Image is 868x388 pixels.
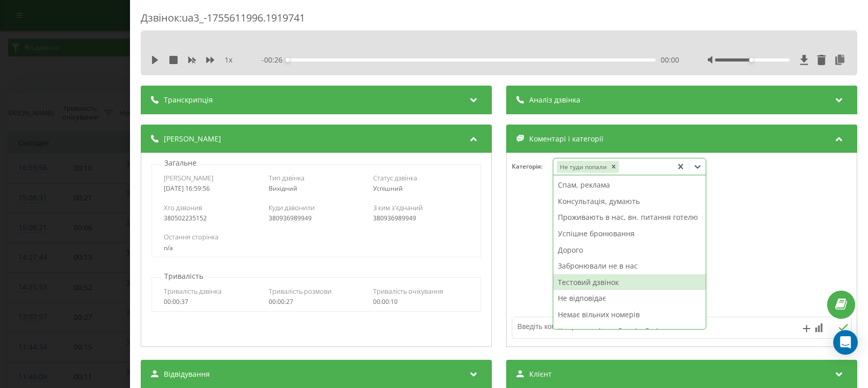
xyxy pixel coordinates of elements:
[269,203,315,212] span: Куди дзвонили
[141,11,857,31] div: Дзвінок : ua3_-1755611996.1919741
[553,209,706,226] div: Проживають в нас, вн. питання готелю
[164,369,210,379] span: Відвідування
[164,134,221,144] span: [PERSON_NAME]
[553,242,706,258] div: Дорого
[374,298,469,305] div: 00:00:10
[225,55,232,65] span: 1 x
[164,215,259,222] div: 380502235152
[557,161,609,173] div: Не туди попали
[529,369,552,379] span: Клієнт
[164,232,219,241] span: Остання сторінка
[374,173,418,182] span: Статус дзвінка
[164,298,259,305] div: 00:00:37
[269,287,332,296] span: Тривалість розмови
[374,287,444,296] span: Тривалість очікування
[553,226,706,242] div: Успішне бронювання
[374,184,403,193] span: Успішний
[553,323,706,339] div: Консультація по броні з букінга
[269,298,364,305] div: 00:00:27
[269,215,364,222] div: 380936989949
[553,258,706,274] div: Забронювали не в нас
[661,55,679,65] span: 00:00
[164,203,202,212] span: Хто дзвонив
[529,134,603,144] span: Коментарі і категорії
[164,244,469,252] div: n/a
[512,163,553,170] h4: Категорія :
[164,185,259,192] div: [DATE] 16:59:56
[609,161,619,173] div: Remove Не туди попали
[833,330,858,355] div: Open Intercom Messenger
[162,271,206,281] p: Тривалість
[749,58,753,62] div: Accessibility label
[164,173,213,182] span: [PERSON_NAME]
[164,95,213,105] span: Транскрипція
[553,274,706,291] div: Тестовий дзвінок
[553,193,706,210] div: Консультація, думають
[374,215,469,222] div: 380936989949
[162,158,199,168] p: Загальне
[553,307,706,323] div: Немає вільних номерів
[269,184,297,193] span: Вихідний
[262,55,288,65] span: - 00:26
[164,287,222,296] span: Тривалість дзвінка
[553,177,706,193] div: Спам, реклама
[286,58,290,62] div: Accessibility label
[553,290,706,307] div: Не відповідає
[374,203,423,212] span: З ким з'єднаний
[529,95,580,105] span: Аналіз дзвінка
[269,173,305,182] span: Тип дзвінка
